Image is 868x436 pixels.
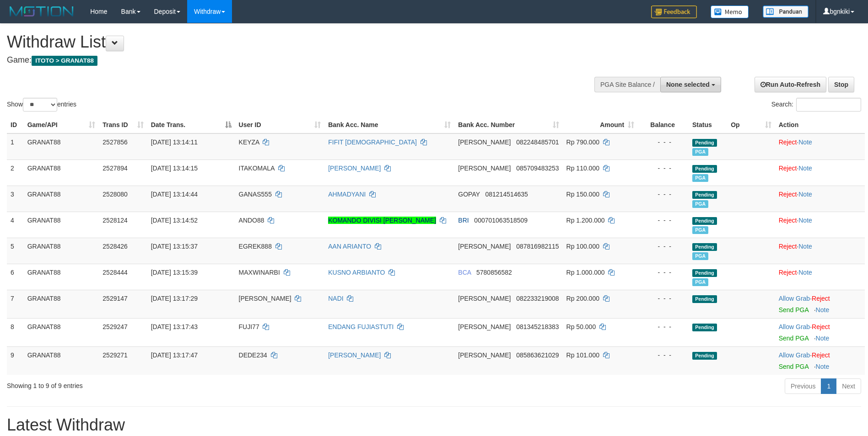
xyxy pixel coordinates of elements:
span: 2528124 [102,217,128,224]
label: Show entries [7,98,76,112]
td: 7 [7,290,24,318]
a: Allow Grab [779,295,810,302]
th: Bank Acc. Name: activate to sort column ascending [324,117,454,133]
span: DEDE234 [239,351,267,359]
a: Allow Grab [779,323,810,330]
span: Marked by bgndedek [692,200,708,208]
span: Pending [692,191,717,199]
span: [PERSON_NAME] [458,138,511,146]
a: Note [816,335,830,342]
td: GRANAT88 [24,264,99,290]
span: [DATE] 13:14:52 [151,217,198,224]
div: - - - [642,351,685,360]
span: [DATE] 13:14:11 [151,138,198,146]
a: Send PGA [779,306,809,314]
span: Marked by bgndany [692,278,708,286]
td: · [775,318,865,346]
span: Copy 085863621029 to clipboard [516,351,559,359]
span: Copy 081214514635 to clipboard [485,191,528,198]
a: Run Auto-Refresh [755,77,826,92]
span: 2529247 [102,323,128,330]
span: Pending [692,352,717,360]
th: Bank Acc. Number: activate to sort column ascending [454,117,562,133]
a: Reject [779,217,797,224]
span: Rp 101.000 [566,351,599,359]
span: [DATE] 13:17:47 [151,351,198,359]
span: Rp 790.000 [566,138,599,146]
a: 1 [821,378,836,394]
a: Reject [779,269,797,276]
a: Reject [779,243,797,250]
div: - - - [642,294,685,303]
th: Balance [638,117,689,133]
span: Marked by bgndany [692,226,708,234]
span: EGREK888 [239,243,272,250]
span: Copy 000701063518509 to clipboard [474,217,528,224]
th: Op: activate to sort column ascending [727,117,775,133]
a: Send PGA [779,363,809,370]
a: Reject [779,191,797,198]
div: - - - [642,138,685,147]
span: 2528080 [102,191,128,198]
th: Status [689,117,727,133]
span: [PERSON_NAME] [458,323,511,330]
span: [DATE] 13:15:37 [151,243,198,250]
span: Rp 100.000 [566,243,599,250]
img: panduan.png [763,5,809,18]
a: Note [798,217,812,224]
span: ITOTO > GRANAT88 [32,56,97,66]
span: KEYZA [239,138,259,146]
a: ENDANG FUJIASTUTI [328,323,394,330]
span: GOPAY [458,191,480,198]
div: - - - [642,190,685,199]
span: Copy 082248485701 to clipboard [516,138,559,146]
th: Action [775,117,865,133]
a: Note [798,243,812,250]
span: None selected [666,81,710,88]
a: AHMADYANI [328,191,366,198]
span: GANAS555 [239,191,272,198]
span: Copy 087816982115 to clipboard [516,243,559,250]
a: Reject [812,295,830,302]
span: [PERSON_NAME] [458,243,511,250]
span: Copy 082233219008 to clipboard [516,295,559,302]
a: Note [798,269,812,276]
a: Reject [779,138,797,146]
span: FUJI77 [239,323,259,330]
a: Note [798,191,812,198]
span: BCA [458,269,471,276]
td: · [775,290,865,318]
span: · [779,351,812,359]
a: Allow Grab [779,351,810,359]
label: Search: [771,98,861,112]
a: Reject [779,165,797,172]
span: ITAKOMALA [239,165,275,172]
a: NADI [328,295,343,302]
td: GRANAT88 [24,186,99,212]
span: [DATE] 13:15:39 [151,269,198,276]
a: KUSNO ARBIANTO [328,269,385,276]
span: Rp 110.000 [566,165,599,172]
td: 1 [7,133,24,160]
span: [PERSON_NAME] [458,351,511,359]
img: Button%20Memo.svg [711,5,749,18]
a: [PERSON_NAME] [328,351,381,359]
td: 9 [7,346,24,375]
th: Amount: activate to sort column ascending [563,117,638,133]
a: Note [798,138,812,146]
span: Rp 50.000 [566,323,596,330]
td: 2 [7,160,24,186]
span: Pending [692,139,717,147]
td: GRANAT88 [24,212,99,238]
th: Trans ID: activate to sort column ascending [99,117,147,133]
a: Previous [785,378,821,394]
td: · [775,186,865,212]
td: 5 [7,238,24,264]
span: 2527894 [102,165,128,172]
span: Pending [692,165,717,173]
h4: Game: [7,56,570,65]
span: Pending [692,243,717,251]
span: 2529147 [102,295,128,302]
a: Send PGA [779,335,809,342]
td: 6 [7,264,24,290]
